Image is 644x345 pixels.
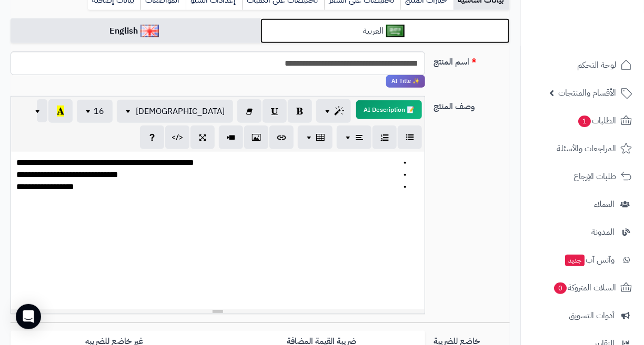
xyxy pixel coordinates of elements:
[573,169,616,184] span: طلبات الإرجاع
[117,100,233,123] button: [DEMOGRAPHIC_DATA]
[260,18,510,44] a: العربية
[527,108,638,133] a: الطلبات1
[11,18,260,44] a: English
[558,86,616,100] span: الأقسام والمنتجات
[594,197,615,212] span: العملاء
[140,25,159,37] img: English
[527,275,638,300] a: السلات المتروكة0
[569,308,615,323] span: أدوات التسويق
[577,113,616,128] span: الطلبات
[577,58,616,72] span: لوحة التحكم
[557,141,616,156] span: المراجعات والأسئلة
[386,75,425,88] span: انقر لاستخدام رفيقك الذكي
[77,100,113,123] button: 16
[578,116,591,127] span: 1
[429,51,514,68] label: اسم المنتج
[565,255,585,266] span: جديد
[94,105,104,118] span: 16
[527,136,638,161] a: المراجعات والأسئلة
[527,303,638,328] a: أدوات التسويق
[554,283,567,294] span: 0
[136,105,225,118] span: [DEMOGRAPHIC_DATA]
[527,219,638,245] a: المدونة
[386,25,405,37] img: العربية
[429,96,514,113] label: وصف المنتج
[16,304,41,329] div: Open Intercom Messenger
[591,225,615,239] span: المدونة
[527,247,638,273] a: وآتس آبجديد
[553,280,616,295] span: السلات المتروكة
[356,100,422,119] button: 📝 AI Description
[527,164,638,189] a: طلبات الإرجاع
[527,53,638,78] a: لوحة التحكم
[527,192,638,217] a: العملاء
[564,253,615,267] span: وآتس آب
